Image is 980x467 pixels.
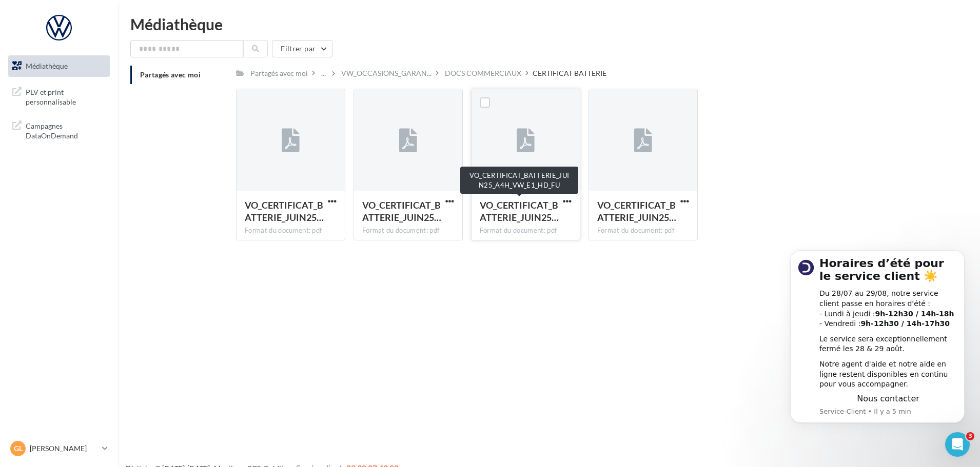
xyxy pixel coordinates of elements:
[775,235,980,439] iframe: Intercom notifications message
[14,443,23,454] span: GL
[362,199,441,223] span: VO_CERTIFICAT_BATTERIE_JUIN25_A4H_CUPRA_E1_HD_FU
[130,16,968,32] div: Médiathèque
[245,226,337,235] div: Format du document: pdf
[460,167,578,194] div: VO_CERTIFICAT_BATTERIE_JUIN25_A4H_VW_E1_HD_FU
[480,199,559,223] span: VO_CERTIFICAT_BATTERIE_JUIN25_A4H_VW_E1_HD_FU
[6,55,112,77] a: Médiathèque
[26,62,68,70] span: Médiathèque
[8,439,110,458] a: GL [PERSON_NAME]
[533,68,606,78] div: CERTIFICAT BATTERIE
[245,199,324,223] span: VO_CERTIFICAT_BATTERIE_JUIN25_A4H_SKO_E1_HD_FU
[319,66,328,80] div: ...
[26,119,106,141] span: Campagnes DataOnDemand
[6,81,112,111] a: PLV et print personnalisable
[272,40,332,57] button: Filtrer par
[945,432,970,457] iframe: Intercom live chat
[597,199,676,223] span: VO_CERTIFICAT_BATTERIE_JUIN25_A4H_SEAT_E1_HD_FU
[6,115,112,145] a: Campagnes DataOnDemand
[966,432,974,440] span: 3
[341,68,432,78] span: VW_OCCASIONS_GARAN...
[445,68,521,78] div: DOCS COMMERCIAUX
[250,68,308,78] div: Partagés avec moi
[30,443,98,454] p: [PERSON_NAME]
[480,226,572,235] div: Format du document: pdf
[597,226,689,235] div: Format du document: pdf
[362,226,454,235] div: Format du document: pdf
[140,70,201,79] span: Partagés avec moi
[26,85,106,107] span: PLV et print personnalisable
